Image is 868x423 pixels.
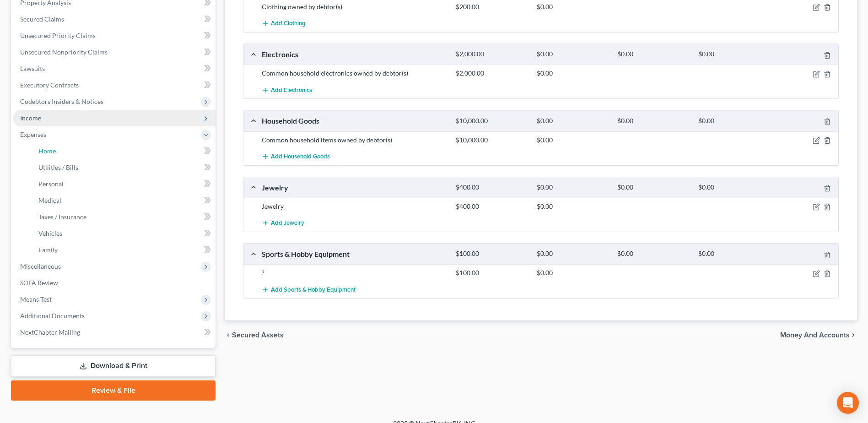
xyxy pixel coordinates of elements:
a: Vehicles [31,225,216,242]
div: $0.00 [694,50,775,59]
a: Utilities / Bills [31,159,216,176]
span: Expenses [20,130,46,138]
button: Add Household Goods [262,148,330,165]
div: Jewelry [257,202,451,211]
div: $0.00 [694,183,775,192]
span: Additional Documents [20,312,85,320]
span: Secured Claims [20,15,64,23]
div: Household Goods [257,116,451,125]
a: Home [31,143,216,159]
span: NextChapter Mailing [20,328,80,336]
div: Open Intercom Messenger [837,392,859,414]
span: Add Sports & Hobby Equipment [271,286,356,293]
div: $0.00 [532,268,613,277]
div: $400.00 [451,202,532,211]
i: chevron_left [225,331,232,339]
span: Family [38,246,58,254]
div: Common household items owned by debtor(s) [257,136,451,145]
span: Unsecured Nonpriority Claims [20,48,108,56]
span: Home [38,147,56,155]
div: $0.00 [613,117,694,125]
span: SOFA Review [20,279,58,287]
div: $0.00 [613,183,694,192]
a: Executory Contracts [13,77,216,93]
div: ? [257,268,451,277]
span: Lawsuits [20,65,45,72]
a: Unsecured Nonpriority Claims [13,44,216,60]
a: Family [31,242,216,258]
span: Medical [38,196,61,204]
span: Executory Contracts [20,81,79,89]
a: NextChapter Mailing [13,324,216,341]
button: Add Sports & Hobby Equipment [262,281,356,298]
div: $0.00 [613,50,694,59]
button: Add Jewelry [262,215,304,232]
span: Add Electronics [271,87,312,94]
div: $400.00 [451,183,532,192]
div: $100.00 [451,268,532,277]
a: SOFA Review [13,275,216,291]
span: Secured Assets [232,331,284,339]
div: $0.00 [532,249,613,258]
span: Codebtors Insiders & Notices [20,98,103,105]
div: $0.00 [694,249,775,258]
div: Clothing owned by debtor(s) [257,2,451,11]
div: $0.00 [532,183,613,192]
button: Add Electronics [262,81,312,98]
div: Sports & Hobby Equipment [257,249,451,259]
span: Add Jewelry [271,220,304,227]
div: $0.00 [532,117,613,125]
span: Add Clothing [271,20,306,27]
div: Electronics [257,49,451,59]
a: Secured Claims [13,11,216,27]
span: Means Test [20,295,52,303]
a: Taxes / Insurance [31,209,216,225]
span: Taxes / Insurance [38,213,86,221]
div: $0.00 [613,249,694,258]
span: Miscellaneous [20,262,61,270]
span: Vehicles [38,229,62,237]
div: $10,000.00 [451,117,532,125]
div: $2,000.00 [451,69,532,78]
span: Utilities / Bills [38,163,78,171]
span: Add Household Goods [271,153,330,160]
div: $0.00 [532,202,613,211]
button: Add Clothing [262,15,306,32]
a: Personal [31,176,216,192]
div: $0.00 [532,136,613,145]
span: Money and Accounts [780,331,850,339]
div: $0.00 [532,50,613,59]
a: Review & File [11,380,216,401]
div: Jewelry [257,183,451,192]
div: $0.00 [694,117,775,125]
div: $2,000.00 [451,50,532,59]
a: Medical [31,192,216,209]
span: Income [20,114,41,122]
div: $0.00 [532,2,613,11]
button: chevron_left Secured Assets [225,331,284,339]
div: $0.00 [532,69,613,78]
button: Money and Accounts chevron_right [780,331,857,339]
div: Common household electronics owned by debtor(s) [257,69,451,78]
span: Unsecured Priority Claims [20,32,96,39]
a: Download & Print [11,355,216,377]
a: Unsecured Priority Claims [13,27,216,44]
div: $200.00 [451,2,532,11]
a: Lawsuits [13,60,216,77]
span: Personal [38,180,64,188]
div: $10,000.00 [451,136,532,145]
i: chevron_right [850,331,857,339]
div: $100.00 [451,249,532,258]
